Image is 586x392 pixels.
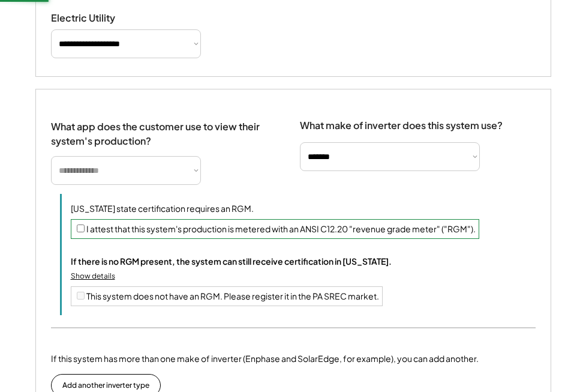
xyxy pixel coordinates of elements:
div: Electric Utility [51,12,171,25]
label: I attest that this system's production is metered with an ANSI C12.20 "revenue grade meter" ("RGM"). [86,223,476,234]
div: Show details [71,271,115,282]
div: If this system has more than one make of inverter (Enphase and SolarEdge, for example), you can a... [51,352,479,365]
div: If there is no RGM present, the system can still receive certification in [US_STATE]. [71,256,392,267]
div: What app does the customer use to view their system's production? [51,107,276,148]
div: What make of inverter does this system use? [300,107,503,134]
div: [US_STATE] state certification requires an RGM. [71,203,536,215]
label: This system does not have an RGM. Please register it in the PA SREC market. [86,291,379,301]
